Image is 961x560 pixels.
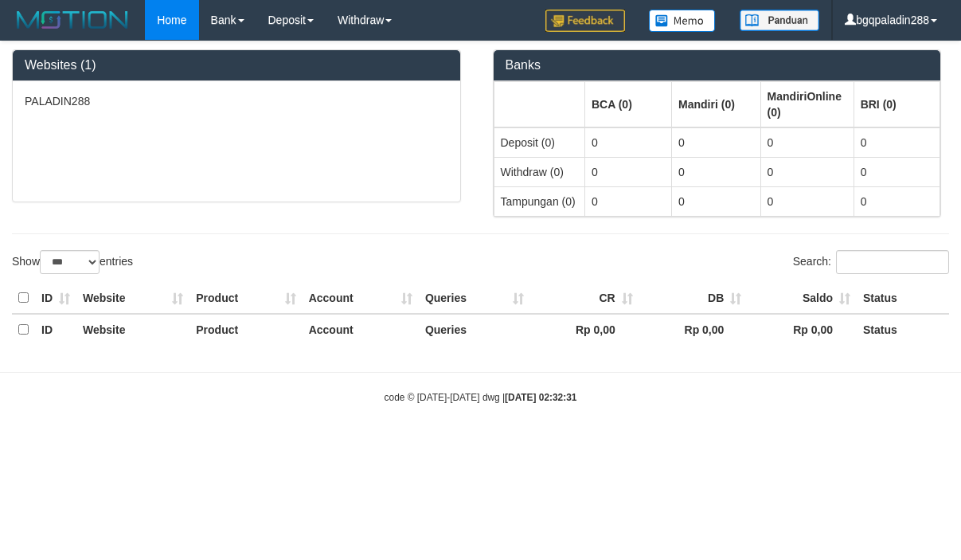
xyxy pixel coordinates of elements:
[419,283,530,314] th: Queries
[672,81,761,127] th: Group: activate to sort column ascending
[672,186,761,216] td: 0
[385,392,577,403] small: code © [DATE]-[DATE] dwg |
[35,314,76,345] th: ID
[25,58,448,72] h3: Websites (1)
[760,157,854,186] td: 0
[748,283,857,314] th: Saldo
[303,283,419,314] th: Account
[40,250,100,274] select: Showentries
[793,250,949,274] label: Search:
[530,283,639,314] th: CR
[639,283,748,314] th: DB
[545,10,625,32] img: Feedback.jpg
[760,127,854,158] td: 0
[189,283,302,314] th: Product
[672,127,761,158] td: 0
[760,186,854,216] td: 0
[494,157,585,186] td: Withdraw (0)
[836,250,949,274] input: Search:
[639,314,748,345] th: Rp 0,00
[530,314,639,345] th: Rp 0,00
[585,157,672,186] td: 0
[419,314,530,345] th: Queries
[857,283,949,314] th: Status
[12,8,133,32] img: MOTION_logo.png
[494,81,585,127] th: Group: activate to sort column ascending
[854,186,940,216] td: 0
[854,81,940,127] th: Group: activate to sort column ascending
[854,157,940,186] td: 0
[76,314,189,345] th: Website
[649,10,716,32] img: Button%20Memo.svg
[12,250,133,274] label: Show entries
[25,93,448,109] p: PALADIN288
[189,314,302,345] th: Product
[35,283,76,314] th: ID
[585,127,672,158] td: 0
[585,81,672,127] th: Group: activate to sort column ascending
[854,127,940,158] td: 0
[740,10,819,31] img: panduan.png
[494,127,585,158] td: Deposit (0)
[748,314,857,345] th: Rp 0,00
[857,314,949,345] th: Status
[494,186,585,216] td: Tampungan (0)
[760,81,854,127] th: Group: activate to sort column ascending
[585,186,672,216] td: 0
[505,392,576,403] strong: [DATE] 02:32:31
[76,283,189,314] th: Website
[303,314,419,345] th: Account
[672,157,761,186] td: 0
[506,58,929,72] h3: Banks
